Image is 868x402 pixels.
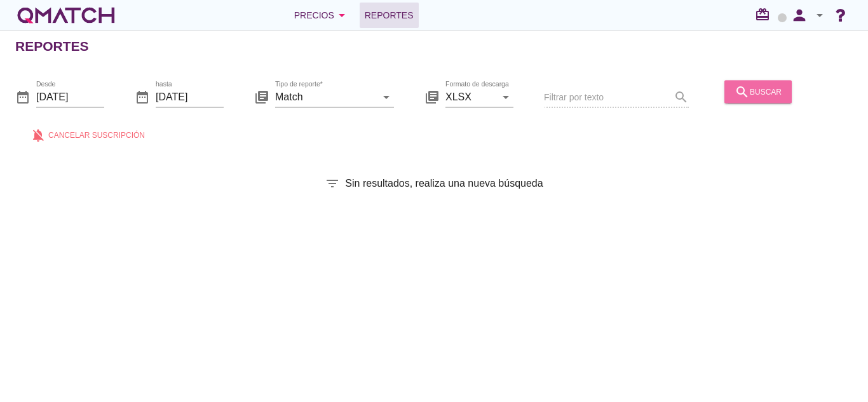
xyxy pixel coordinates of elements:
[498,89,513,104] i: arrow_drop_down
[284,3,360,28] button: Precios
[36,86,104,107] input: Desde
[787,6,812,24] i: person
[735,84,750,99] i: search
[445,86,496,107] input: Formato de descarga
[156,86,224,107] input: hasta
[379,89,394,104] i: arrow_drop_down
[345,176,543,191] span: Sin resultados, realiza una nueva búsqueda
[20,123,155,146] button: Cancelar suscripción
[724,80,792,103] button: buscar
[360,3,419,28] a: Reportes
[325,176,340,191] i: filter_list
[294,8,349,23] div: Precios
[275,86,376,107] input: Tipo de reporte*
[812,8,827,23] i: arrow_drop_down
[15,89,31,104] i: date_range
[135,89,150,104] i: date_range
[755,7,775,22] i: redeem
[15,3,117,28] a: white-qmatch-logo
[254,89,269,104] i: library_books
[334,8,349,23] i: arrow_drop_down
[48,129,145,140] span: Cancelar suscripción
[424,89,440,104] i: library_books
[365,8,414,23] span: Reportes
[735,84,782,99] div: buscar
[15,36,89,57] h2: Reportes
[31,127,48,142] i: notifications_off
